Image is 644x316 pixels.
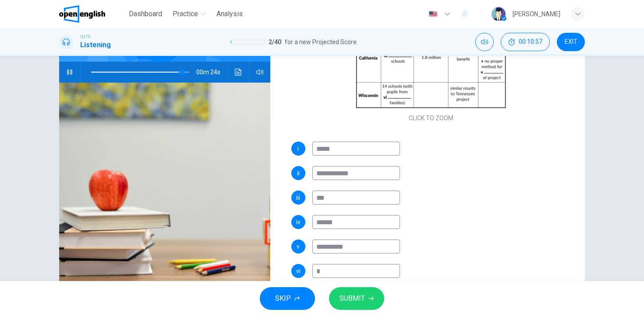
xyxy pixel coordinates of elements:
div: Hide [501,33,550,51]
button: Analysis [213,6,246,22]
span: iii [296,194,300,201]
span: Dashboard [129,9,162,19]
button: Click to see the audio transcription [231,62,245,83]
span: 2 / 40 [269,37,281,47]
button: EXIT [557,33,585,51]
h1: Listening [80,40,111,50]
button: SUBMIT [329,287,384,310]
div: Mute [475,33,494,51]
span: IELTS [80,34,90,40]
img: en [428,11,439,17]
img: Profile picture [492,7,506,21]
button: 00:10:57 [501,33,550,51]
span: Analysis [216,9,243,19]
a: OpenEnglish logo [59,5,125,23]
img: Effects of Reducing Class Sizes [59,83,270,295]
span: SUBMIT [340,292,365,305]
span: i [297,146,299,152]
span: SKIP [275,292,291,305]
span: Practice [173,9,198,19]
span: ii [297,170,300,176]
span: for a new Projected Score [285,37,357,47]
img: OpenEnglish logo [59,5,105,23]
button: SKIP [260,287,315,310]
span: EXIT [565,38,577,45]
button: Practice [169,6,209,22]
div: [PERSON_NAME] [513,9,560,19]
span: 00m 24s [196,62,227,83]
span: 00:10:57 [519,38,542,45]
span: v [297,243,300,250]
span: iv [296,219,301,225]
button: Dashboard [125,6,166,22]
span: vi [296,268,301,274]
